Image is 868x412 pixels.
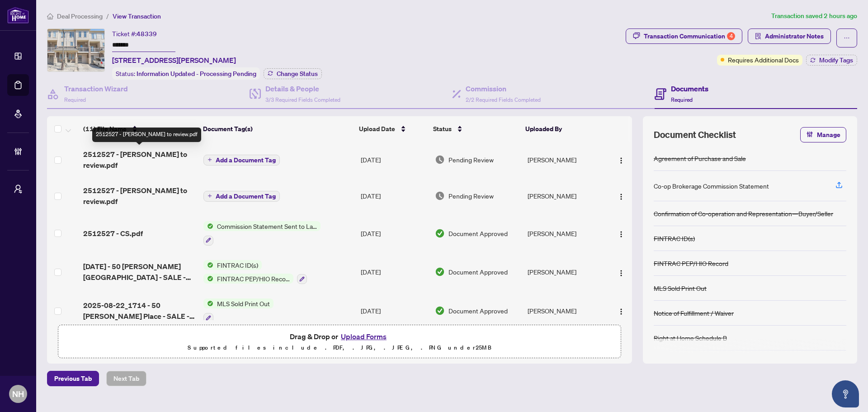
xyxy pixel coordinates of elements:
[290,331,389,342] span: Drag & Drop or
[357,291,431,330] td: [DATE]
[58,325,621,359] span: Drag & Drop orUpload FormsSupported files include .PDF, .JPG, .JPEG, .PNG under25MB
[112,55,236,66] span: [STREET_ADDRESS][PERSON_NAME]
[644,29,735,43] div: Transaction Communication
[7,7,29,24] img: logo
[265,83,340,94] h4: Details & People
[727,32,735,40] div: 4
[654,333,727,343] div: Right at Home Schedule B
[435,267,445,277] img: Document Status
[614,303,628,318] button: Logo
[614,152,628,167] button: Logo
[435,228,445,238] img: Document Status
[800,127,846,142] button: Manage
[92,128,201,142] div: 2512527 - [PERSON_NAME] to review.pdf
[654,208,833,218] div: Confirmation of Co-operation and Representation—Buyer/Seller
[466,96,541,103] span: 2/2 Required Fields Completed
[213,274,293,284] span: FINTRAC PEP/HIO Record
[12,388,24,400] span: NH
[213,298,274,308] span: MLS Sold Print Out
[614,189,628,203] button: Logo
[654,181,769,191] div: Co-op Brokerage Commission Statement
[83,261,196,283] span: [DATE] - 50 [PERSON_NAME][GEOGRAPHIC_DATA] - SALE - IIIR S [PERSON_NAME].pdf
[137,70,256,78] span: Information Updated - Processing Pending
[106,371,146,386] button: Next Tab
[112,67,260,80] div: Status:
[112,28,157,39] div: Ticket #:
[524,142,606,178] td: [PERSON_NAME]
[435,155,445,165] img: Document Status
[83,124,127,134] span: (11) File Name
[216,193,276,199] span: Add a Document Tag
[83,228,143,239] span: 2512527 - CS.pdf
[435,191,445,201] img: Document Status
[203,191,280,202] button: Add a Document Tag
[522,116,603,142] th: Uploaded By
[466,83,541,94] h4: Commission
[618,193,625,200] img: Logo
[806,55,857,66] button: Modify Tags
[618,308,625,315] img: Logo
[57,12,103,20] span: Deal Processing
[357,253,431,292] td: [DATE]
[357,214,431,253] td: [DATE]
[83,149,196,170] span: 2512527 - [PERSON_NAME] to review.pdf
[748,28,831,44] button: Administrator Notes
[618,270,625,277] img: Logo
[203,298,213,308] img: Status Icon
[106,11,109,21] li: /
[618,157,625,164] img: Logo
[765,29,824,43] span: Administrator Notes
[203,190,280,202] button: Add a Document Tag
[524,291,606,330] td: [PERSON_NAME]
[203,221,321,246] button: Status IconCommission Statement Sent to Lawyer
[435,306,445,316] img: Document Status
[448,267,508,277] span: Document Approved
[448,228,508,238] span: Document Approved
[654,153,746,163] div: Agreement of Purchase and Sale
[614,265,628,279] button: Logo
[14,185,23,194] span: user-switch
[137,30,157,38] span: 48339
[844,35,850,41] span: ellipsis
[64,342,615,353] p: Supported files include .PDF, .JPG, .JPEG, .PNG under 25 MB
[448,191,494,201] span: Pending Review
[817,128,840,142] span: Manage
[203,298,274,323] button: Status IconMLS Sold Print Out
[203,221,213,231] img: Status Icon
[654,308,734,318] div: Notice of Fulfillment / Waiver
[671,83,708,94] h4: Documents
[819,57,853,63] span: Modify Tags
[524,178,606,214] td: [PERSON_NAME]
[203,154,280,166] button: Add a Document Tag
[64,96,86,103] span: Required
[357,142,431,178] td: [DATE]
[433,124,452,134] span: Status
[83,300,196,322] span: 2025-08-22_1714 - 50 [PERSON_NAME] Place - SALE - MLS Sheet TRREB SLD.pdf
[54,371,92,386] span: Previous Tab
[448,155,494,165] span: Pending Review
[755,33,761,39] span: solution
[338,331,389,342] button: Upload Forms
[277,71,318,77] span: Change Status
[80,116,199,142] th: (11) File Name
[203,260,307,284] button: Status IconFINTRAC ID(s)Status IconFINTRAC PEP/HIO Record
[618,231,625,238] img: Logo
[47,13,53,19] span: home
[203,274,213,284] img: Status Icon
[64,83,128,94] h4: Transaction Wizard
[429,116,522,142] th: Status
[357,178,431,214] td: [DATE]
[671,96,693,103] span: Required
[213,221,321,231] span: Commission Statement Sent to Lawyer
[654,258,728,268] div: FINTRAC PEP/HIO Record
[448,306,508,316] span: Document Approved
[208,194,212,198] span: plus
[728,55,799,65] span: Requires Additional Docs
[199,116,355,142] th: Document Tag(s)
[654,128,736,141] span: Document Checklist
[47,371,99,386] button: Previous Tab
[626,28,742,44] button: Transaction Communication4
[265,96,340,103] span: 3/3 Required Fields Completed
[654,233,695,243] div: FINTRAC ID(s)
[355,116,429,142] th: Upload Date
